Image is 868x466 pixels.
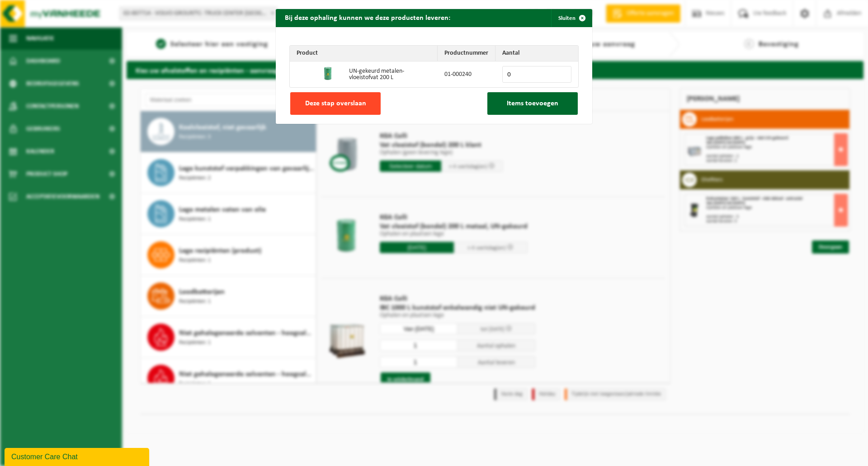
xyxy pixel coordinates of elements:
h2: Bij deze ophaling kunnen we deze producten leveren: [276,9,459,26]
th: Aantal [495,46,578,61]
span: Deze stap overslaan [305,100,366,107]
button: Deze stap overslaan [290,92,381,115]
button: Sluiten [551,9,591,27]
td: UN-gekeurd metalen-vloeistofvat 200 L [342,61,438,87]
th: Product [290,46,438,61]
button: Items toevoegen [487,92,578,115]
td: 01-000240 [438,61,495,87]
th: Productnummer [438,46,495,61]
img: 01-000240 [321,66,335,81]
span: Items toevoegen [507,100,558,107]
iframe: chat widget [5,446,151,466]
